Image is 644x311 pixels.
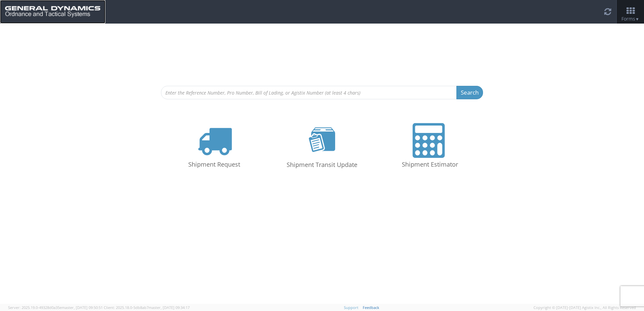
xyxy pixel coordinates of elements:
[8,305,103,310] span: Server: 2025.19.0-49328d0a35e
[149,305,190,310] span: master, [DATE] 09:34:17
[344,305,358,310] a: Support
[534,305,636,310] span: Copyright © [DATE]-[DATE] Agistix Inc., All Rights Reserved
[5,6,100,18] img: gd-ots-0c3321f2eb4c994f95cb.png
[271,116,373,178] a: Shipment Transit Update
[363,305,379,310] a: Feedback
[379,116,480,178] a: Shipment Estimator
[62,305,103,310] span: master, [DATE] 09:50:51
[164,116,265,178] a: Shipment Request
[635,16,639,22] span: ▼
[621,15,639,22] span: Forms
[170,161,258,168] h4: Shipment Request
[386,161,474,168] h4: Shipment Estimator
[104,305,190,310] span: Client: 2025.18.0-5db8ab7
[161,86,457,99] input: Enter the Reference Number, Pro Number, Bill of Lading, or Agistix Number (at least 4 chars)
[456,86,483,99] button: Search
[278,162,366,168] h4: Shipment Transit Update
